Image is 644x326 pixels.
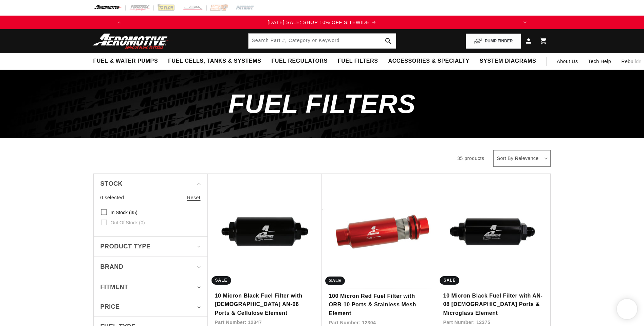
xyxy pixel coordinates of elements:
[518,16,532,29] button: Translation missing: en.sections.announcements.next_announcement
[215,291,315,318] a: 10 Micron Black Fuel Filter with [DEMOGRAPHIC_DATA] AN-06 Ports & Cellulose Element
[100,282,128,292] span: Fitment
[588,58,611,65] span: Tech Help
[480,58,536,65] span: System Diagrams
[266,53,332,69] summary: Fuel Regulators
[100,277,201,297] summary: Fitment (0 selected)
[111,209,137,216] span: In stock (35)
[126,19,518,26] a: [DATE] SALE: SHOP 10% OFF SITEWIDE
[100,174,201,194] summary: Stock (0 selected)
[168,58,261,65] span: Fuel Cells, Tanks & Systems
[268,20,369,25] span: [DATE] SALE: SHOP 10% OFF SITEWIDE
[163,53,266,69] summary: Fuel Cells, Tanks & Systems
[93,58,158,65] span: Fuel & Water Pumps
[583,53,617,69] summary: Tech Help
[383,53,475,69] summary: Accessories & Specialty
[100,242,151,251] span: Product type
[100,237,201,257] summary: Product type (0 selected)
[475,53,541,69] summary: System Diagrams
[100,302,120,311] span: Price
[466,34,521,49] button: PUMP FINDER
[91,33,176,49] img: Aeromotive
[381,34,396,48] button: search button
[111,220,145,226] span: Out of stock (0)
[249,34,396,48] input: Search by Part Number, Category or Keyword
[100,262,124,272] span: Brand
[126,19,518,26] div: Announcement
[187,194,201,201] a: Reset
[388,58,470,65] span: Accessories & Specialty
[100,257,201,277] summary: Brand (0 selected)
[457,156,484,161] span: 35 products
[329,292,429,318] a: 100 Micron Red Fuel Filter with ORB-10 Ports & Stainless Mesh Element
[443,291,544,318] a: 10 Micron Black Fuel Filter with AN-08 [DEMOGRAPHIC_DATA] Ports & Microglass Element
[338,58,378,65] span: Fuel Filters
[100,179,123,189] span: Stock
[100,194,124,201] span: 0 selected
[112,16,126,29] button: Translation missing: en.sections.announcements.previous_announcement
[88,53,163,69] summary: Fuel & Water Pumps
[557,59,578,64] span: About Us
[333,53,383,69] summary: Fuel Filters
[100,297,201,317] summary: Price
[126,19,518,26] div: 1 of 3
[621,58,641,65] span: Rebuilds
[271,58,327,65] span: Fuel Regulators
[228,89,416,119] span: Fuel Filters
[76,16,568,29] slideshow-component: Translation missing: en.sections.announcements.announcement_bar
[552,53,583,69] a: About Us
